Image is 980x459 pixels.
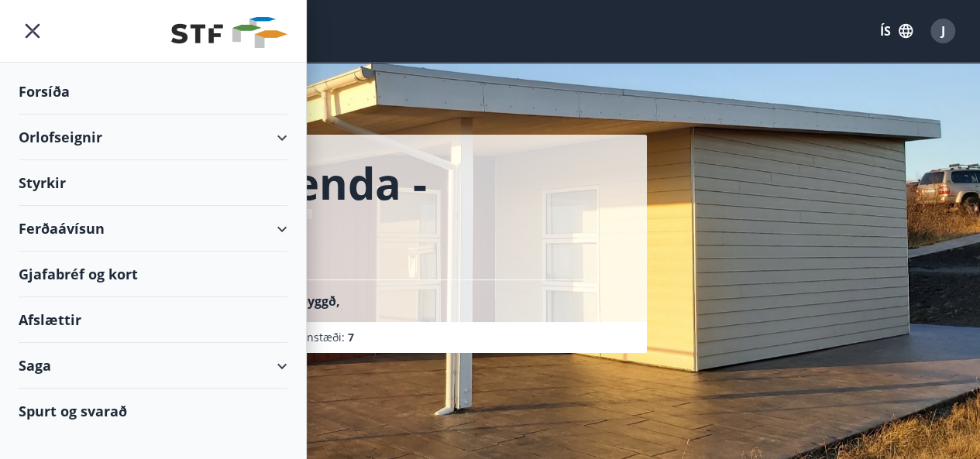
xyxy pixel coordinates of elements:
[941,22,945,39] span: J
[19,69,287,115] div: Forsíða
[171,17,287,48] img: union_logo
[924,12,961,50] button: J
[19,297,287,343] div: Afslættir
[19,343,287,389] div: Saga
[37,153,628,271] h1: Félag Stjórnenda - Birkihlíð, [GEOGRAPHIC_DATA]
[348,330,354,344] span: 7
[285,330,354,345] span: Svefnstæði :
[19,17,46,45] button: menu
[19,206,287,252] div: Ferðaávísun
[19,252,287,297] div: Gjafabréf og kort
[872,17,921,45] button: ÍS
[19,115,287,160] div: Orlofseignir
[19,160,287,206] div: Styrkir
[19,389,287,433] div: Spurt og svarað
